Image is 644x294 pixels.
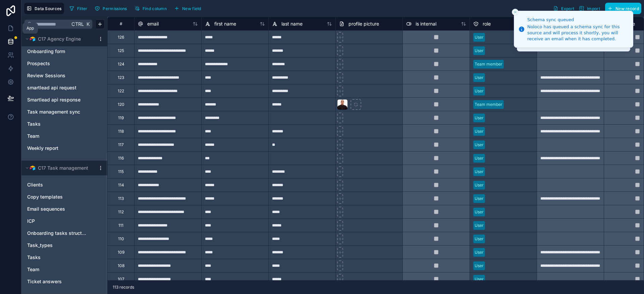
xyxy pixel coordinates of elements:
[67,3,90,13] button: Filter
[475,182,484,188] div: User
[27,266,39,273] span: Team
[92,3,132,13] a: Permissions
[118,88,124,94] div: 122
[416,20,436,27] span: is internal
[27,230,88,237] a: Onboarding tasks structure
[118,263,124,268] div: 108
[27,218,35,224] span: ICP
[118,115,124,121] div: 119
[475,115,484,121] div: User
[27,84,76,91] span: smartlead api request
[24,204,105,214] div: Email sequences
[27,254,88,261] a: Tasks
[475,48,484,54] div: User
[118,169,124,174] div: 115
[475,34,484,40] div: User
[27,133,39,139] span: Team
[475,75,484,81] div: User
[475,196,484,202] div: User
[24,119,105,129] div: Tasks
[602,3,641,14] a: New record
[27,96,88,103] a: Smartlead api response
[475,222,484,228] div: User
[27,60,50,67] span: Prospects
[27,72,88,79] a: Review Sessions
[27,194,88,200] a: Copy templates
[24,131,105,141] div: Team
[27,109,80,115] span: Task management sync
[551,3,577,14] button: Export
[475,276,484,282] div: User
[26,26,34,31] div: App
[27,133,88,139] a: Team
[27,194,63,200] span: Copy templates
[35,6,62,11] span: Data Sources
[38,36,81,42] span: C17 Agency Engine
[27,60,88,67] a: Prospects
[281,20,303,27] span: last name
[24,276,105,287] div: Ticket answers
[27,72,65,79] span: Review Sessions
[24,3,64,14] button: Data Sources
[475,88,484,94] div: User
[27,278,88,285] a: Ticket answers
[24,34,95,44] button: Airtable LogoC17 Agency Engine
[118,277,124,282] div: 107
[24,107,105,117] div: Task management sync
[118,209,124,215] div: 112
[27,84,88,91] a: smartlead api request
[24,216,105,226] div: ICP
[27,121,88,127] a: Tasks
[24,192,105,202] div: Copy templates
[77,6,88,11] span: Filter
[113,285,134,290] span: 113 records
[143,6,167,11] span: Find column
[27,206,88,212] a: Email sequences
[27,266,88,273] a: Team
[27,145,58,152] span: Weekly report
[512,9,519,15] button: Close toast
[27,242,53,249] span: Task_types
[214,20,236,27] span: first name
[113,21,129,26] div: #
[475,249,484,255] div: User
[27,218,88,224] a: ICP
[24,58,105,69] div: Prospects
[475,263,484,269] div: User
[172,3,204,13] button: New field
[92,3,129,13] button: Permissions
[348,20,379,27] span: profile picture
[475,236,484,242] div: User
[24,264,105,275] div: Team
[527,24,628,42] div: Noloco has queued a schema sync for this source and will process it shortly, you will receive an ...
[86,22,90,27] span: K
[475,209,484,215] div: User
[27,242,88,249] a: Task_types
[118,61,124,67] div: 124
[71,20,85,28] span: Ctrl
[24,163,95,173] button: Airtable LogoC17 Task management
[103,6,127,11] span: Permissions
[605,3,641,14] button: New record
[118,75,124,80] div: 123
[27,121,41,127] span: Tasks
[24,179,105,190] div: Clients
[24,46,105,57] div: Onboarding form
[27,206,65,212] span: Email sequences
[30,36,35,42] img: Airtable Logo
[24,240,105,251] div: Task_types
[24,94,105,105] div: Smartlead api response
[475,155,484,161] div: User
[27,96,80,103] span: Smartlead api response
[475,142,484,148] div: User
[27,145,88,152] a: Weekly report
[118,196,124,201] div: 113
[182,6,201,11] span: New field
[118,48,124,53] div: 125
[483,20,491,27] span: role
[527,16,628,23] div: Schema sync queued
[118,142,124,148] div: 117
[147,20,159,27] span: email
[577,3,602,14] button: Import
